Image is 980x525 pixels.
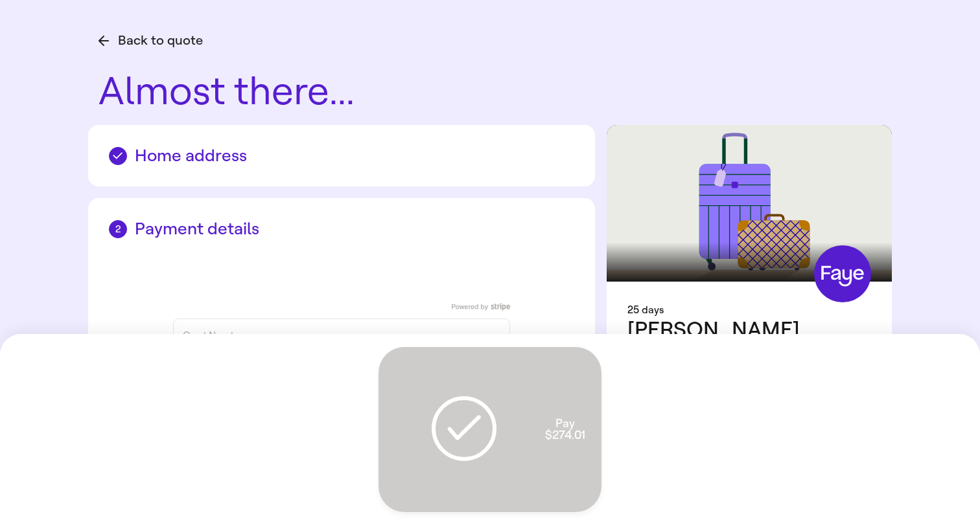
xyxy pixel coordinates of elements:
[391,356,589,503] span: Pay $274.01
[379,347,601,512] button: Pay $274.01
[99,31,203,50] button: Back to quote
[346,260,502,287] iframe: PayPal-paypal
[627,302,871,318] div: 25 days
[109,219,574,239] h2: Payment details
[109,146,574,166] h2: Home address
[99,71,892,112] h1: Almost there...
[179,257,340,288] iframe: Secure express checkout frame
